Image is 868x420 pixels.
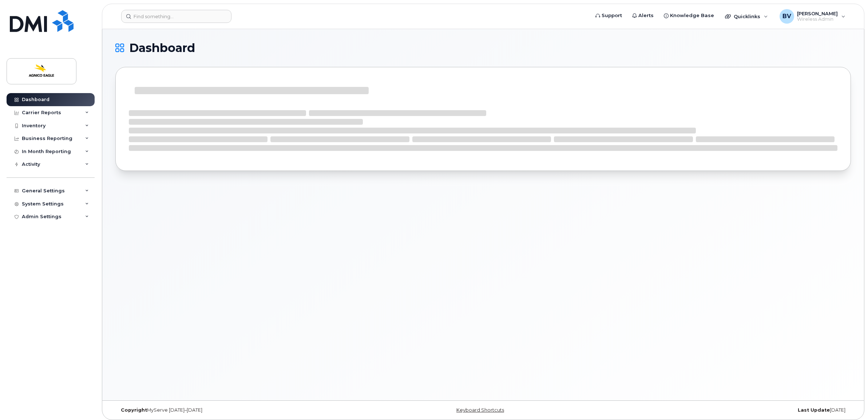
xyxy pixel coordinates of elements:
div: [DATE] [606,407,851,413]
strong: Last Update [798,407,830,413]
span: Dashboard [129,43,195,53]
strong: Copyright [121,407,147,413]
div: MyServe [DATE]–[DATE] [115,407,361,413]
a: Keyboard Shortcuts [456,407,504,413]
